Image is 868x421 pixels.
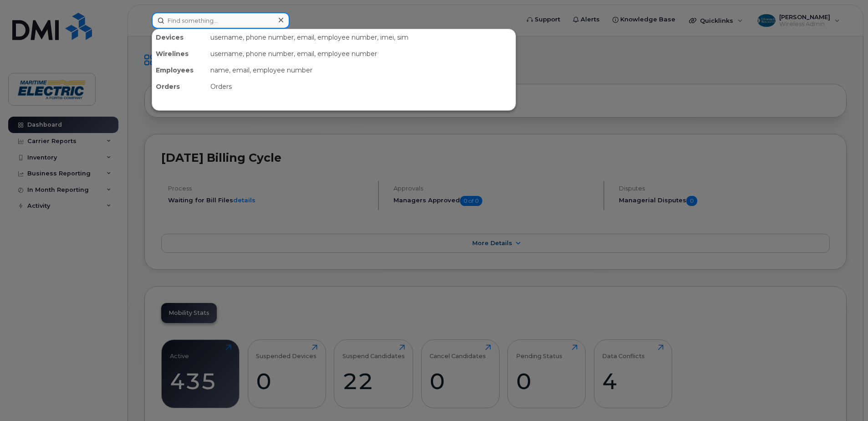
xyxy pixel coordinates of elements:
[152,78,207,95] div: Orders
[152,46,207,62] div: Wirelines
[207,78,516,95] div: Orders
[152,62,207,78] div: Employees
[152,29,207,46] div: Devices
[207,62,516,78] div: name, email, employee number
[207,46,516,62] div: username, phone number, email, employee number
[207,29,516,46] div: username, phone number, email, employee number, imei, sim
